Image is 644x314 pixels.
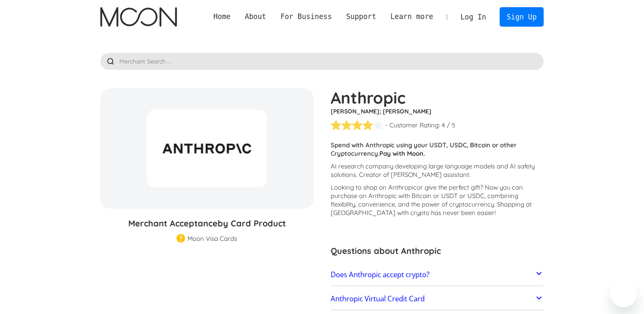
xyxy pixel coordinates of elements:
[331,295,425,303] h2: Anthropic Virtual Credit Card
[346,11,376,22] div: Support
[331,88,544,107] h1: Anthropic
[100,7,177,27] img: Moon Logo
[280,11,332,22] div: For Business
[383,11,440,22] div: Learn more
[417,183,480,191] span: or give the perfect gift
[453,8,493,26] a: Log In
[442,121,445,129] div: 4
[331,107,544,116] h5: [PERSON_NAME]; [PERSON_NAME]
[100,217,314,230] h3: Merchant Acceptance
[238,11,273,22] div: About
[100,53,544,70] input: Merchant Search ...
[331,266,544,284] a: Does Anthropic accept crypto?
[379,149,425,157] strong: Pay with Moon.
[206,11,238,22] a: Home
[331,141,544,158] p: Spend with Anthropic using your USDT, USDC, Bitcoin or other Cryptocurrency.
[500,7,544,26] a: Sign Up
[100,7,177,27] a: home
[331,162,544,179] p: AI research company developing large language models and AI safety solutions. Creator of [PERSON_...
[385,121,440,129] div: - Customer Rating:
[245,11,266,22] div: About
[610,280,637,307] iframe: Button to launch messaging window
[331,245,544,257] h3: Questions about Anthropic
[188,234,237,243] div: Moon Visa Cards
[218,218,286,229] span: by Card Product
[447,121,455,129] div: / 5
[274,11,339,22] div: For Business
[331,290,544,308] a: Anthropic Virtual Credit Card
[339,11,383,22] div: Support
[390,11,433,22] div: Learn more
[331,183,544,217] p: Looking to shop on Anthropic ? Now you can purchase on Anthropic with Bitcoin or USDT or USDC, co...
[331,270,429,279] h2: Does Anthropic accept crypto?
